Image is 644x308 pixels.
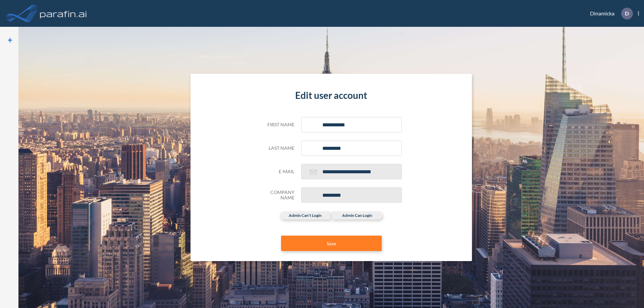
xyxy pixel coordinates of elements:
[261,145,294,151] h5: Last name
[261,122,294,128] h5: First name
[261,90,402,101] h4: Edit user account
[625,10,629,16] p: D
[332,211,382,220] label: admin can login
[261,190,294,201] h5: Company Name
[280,211,330,220] label: admin can't login
[580,8,639,19] div: Dinamicka
[39,7,88,20] img: logo
[281,236,382,251] button: Save
[261,169,294,175] h5: E-mail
